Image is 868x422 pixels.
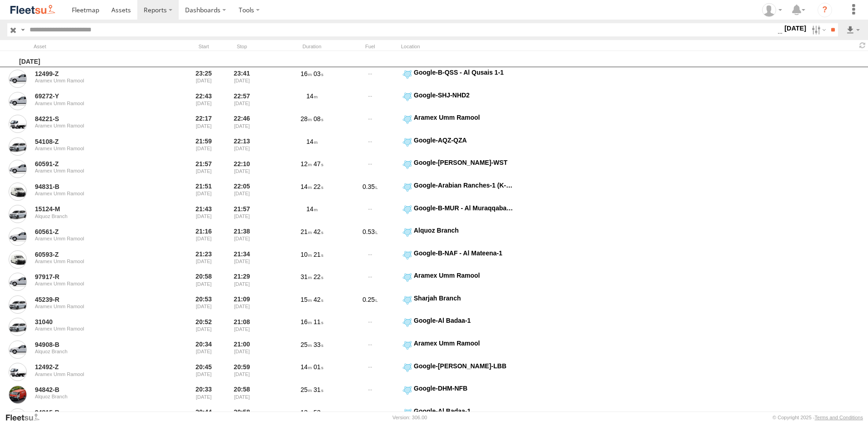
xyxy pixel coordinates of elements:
[9,4,56,16] img: fleetsu-logo-horizontal.svg
[301,296,312,303] span: 15
[35,236,160,241] div: Aramex Umm Ramool
[35,92,160,100] a: 69272-Y
[414,249,513,257] div: Google-B-NAF - Al Mateena-1
[35,70,160,78] a: 12499-Z
[401,226,515,247] label: Click to View Event Location
[301,273,312,280] span: 31
[301,341,312,348] span: 25
[225,113,259,134] div: 22:46 [DATE]
[35,183,160,191] a: 94831-B
[35,318,160,326] a: 31040
[225,136,259,157] div: 22:13 [DATE]
[401,158,515,179] label: Click to View Event Location
[35,371,160,377] div: Aramex Umm Ramool
[35,214,160,219] div: Alquoz Branch
[35,349,160,354] div: Alquoz Branch
[414,158,513,167] div: Google-[PERSON_NAME]-WST
[414,91,513,99] div: Google-SHJ-NHD2
[306,205,318,213] span: 14
[314,273,323,280] span: 22
[35,273,160,281] a: 97917-R
[19,23,26,36] label: Search Query
[35,191,160,196] div: Aramex Umm Ramool
[225,362,259,383] div: 20:59 [DATE]
[301,115,312,122] span: 28
[35,205,160,213] a: 15124-M
[35,123,160,128] div: Aramex Umm Ramool
[186,226,221,247] div: Entered prior to selected date range
[186,339,221,360] div: Entered prior to selected date range
[186,294,221,315] div: Entered prior to selected date range
[35,326,160,331] div: Aramex Umm Ramool
[759,3,785,17] div: Erwin Rualo
[186,204,221,225] div: Entered prior to selected date range
[401,68,515,89] label: Click to View Event Location
[225,271,259,292] div: 21:29 [DATE]
[314,318,323,325] span: 11
[225,316,259,337] div: 21:08 [DATE]
[186,362,221,383] div: Entered prior to selected date range
[414,181,513,189] div: Google-Arabian Ranches-1 (K-DUL3)
[35,137,160,146] a: 54108-Z
[186,271,221,292] div: Entered prior to selected date range
[414,407,513,415] div: Google-Al Badaa-1
[186,249,221,270] div: Entered prior to selected date range
[35,101,160,106] div: Aramex Umm Ramool
[35,146,160,151] div: Aramex Umm Ramool
[414,204,513,212] div: Google-B-MUR - Al Muraqqabat-3
[301,363,312,371] span: 14
[35,160,160,168] a: 60591-Z
[314,160,323,168] span: 47
[314,296,323,303] span: 42
[186,136,221,157] div: Entered prior to selected date range
[306,138,318,145] span: 14
[35,394,160,399] div: Alquoz Branch
[35,408,160,417] a: 94815-B
[5,413,47,422] a: Visit our Website
[401,91,515,112] label: Click to View Event Location
[414,294,513,302] div: Sharjah Branch
[314,251,323,258] span: 21
[401,204,515,225] label: Click to View Event Location
[306,92,318,100] span: 14
[35,281,160,286] div: Aramex Umm Ramool
[401,136,515,157] label: Click to View Event Location
[414,68,513,76] div: Google-B-QSS - Al Qusais 1-1
[401,339,515,360] label: Click to View Event Location
[414,113,513,122] div: Aramex Umm Ramool
[186,316,221,337] div: Entered prior to selected date range
[401,384,515,405] label: Click to View Event Location
[35,386,160,394] a: 94842-B
[225,91,259,112] div: 22:57 [DATE]
[225,249,259,270] div: 21:34 [DATE]
[35,168,160,173] div: Aramex Umm Ramool
[401,181,515,202] label: Click to View Event Location
[225,181,259,202] div: 22:05 [DATE]
[35,295,160,304] a: 45239-R
[343,226,397,247] div: 0.53
[401,271,515,292] label: Click to View Event Location
[401,113,515,134] label: Click to View Event Location
[225,339,259,360] div: 21:00 [DATE]
[301,386,312,393] span: 25
[301,228,312,235] span: 21
[225,384,259,405] div: 20:58 [DATE]
[414,136,513,144] div: Google-AQZ-QZA
[414,271,513,280] div: Aramex Umm Ramool
[314,228,323,235] span: 42
[314,183,323,190] span: 22
[301,318,312,325] span: 16
[414,339,513,347] div: Aramex Umm Ramool
[783,23,808,33] label: [DATE]
[225,294,259,315] div: 21:09 [DATE]
[314,363,323,371] span: 01
[401,294,515,315] label: Click to View Event Location
[186,181,221,202] div: Entered prior to selected date range
[225,158,259,179] div: 22:10 [DATE]
[314,115,323,122] span: 08
[414,362,513,370] div: Google-[PERSON_NAME]-LBB
[314,409,323,416] span: 53
[186,68,221,89] div: Entered prior to selected date range
[301,70,312,77] span: 16
[414,226,513,234] div: Alquoz Branch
